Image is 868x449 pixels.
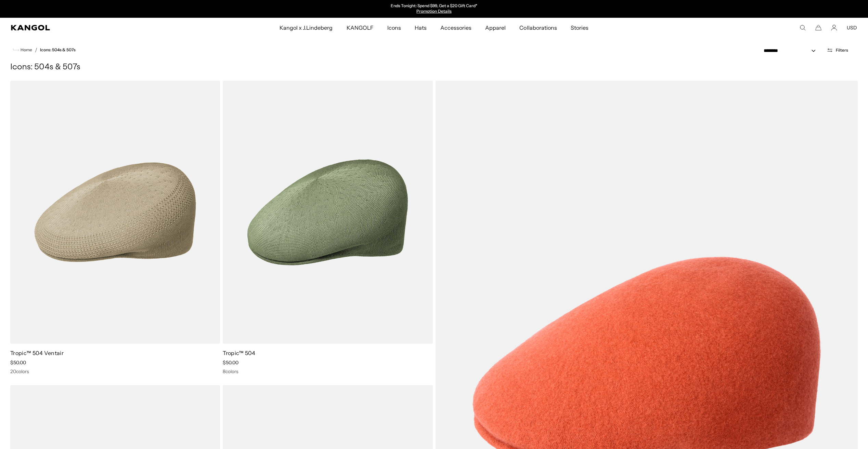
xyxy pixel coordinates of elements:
[761,47,822,54] select: Sort by: Featured
[415,18,427,38] span: Hats
[440,18,471,38] span: Accessories
[19,47,32,52] span: Home
[10,81,220,344] img: Tropic™ 504 Ventair
[347,18,374,38] span: KANGOLF
[340,18,380,38] a: KANGOLF
[280,18,333,38] span: Kangol x J.Lindeberg
[831,25,837,31] a: Account
[32,46,37,54] li: /
[10,350,64,356] a: Tropic™ 504 Ventair
[10,359,26,366] span: $50.00
[13,47,32,53] a: Home
[478,18,513,38] a: Apparel
[223,368,432,375] div: 8 colors
[380,18,408,38] a: Icons
[387,18,401,38] span: Icons
[433,18,478,38] a: Accessories
[364,3,505,14] div: Announcement
[364,3,505,14] slideshow-component: Announcement bar
[513,18,563,38] a: Collaborations
[571,18,588,38] span: Stories
[391,3,477,9] p: Ends Tonight: Spend $99, Get a $20 Gift Card*
[822,47,852,53] button: Open filters
[223,350,256,356] a: Tropic™ 504
[416,9,451,14] a: Promotion Details
[364,3,505,14] div: 1 of 2
[519,18,557,38] span: Collaborations
[11,25,185,30] a: Kangol
[800,25,806,31] summary: Search here
[564,18,595,38] a: Stories
[485,18,506,38] span: Apparel
[815,25,821,31] button: Cart
[223,81,432,344] img: Tropic™ 504
[223,359,238,366] span: $50.00
[40,47,76,52] a: Icons: 504s & 507s
[847,25,857,31] button: USD
[836,48,848,53] span: Filters
[273,18,340,38] a: Kangol x J.Lindeberg
[408,18,433,38] a: Hats
[10,368,220,375] div: 20 colors
[10,62,858,72] h1: Icons: 504s & 507s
